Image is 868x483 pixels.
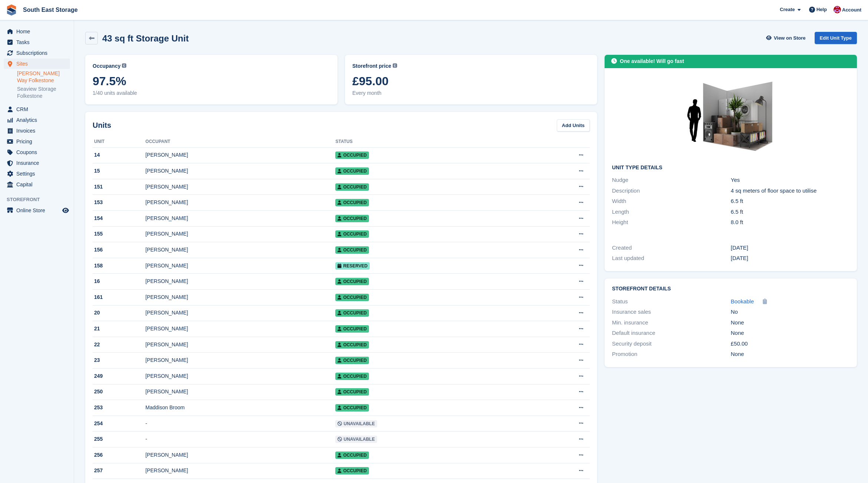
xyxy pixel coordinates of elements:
[4,126,70,136] a: menu
[146,309,336,317] div: [PERSON_NAME]
[612,197,731,206] div: Width
[335,262,370,270] span: Reserved
[612,254,731,263] div: Last updated
[93,74,330,88] span: 97.5%
[335,151,369,159] span: Occupied
[4,147,70,157] a: menu
[731,254,850,263] div: [DATE]
[612,187,731,195] div: Description
[4,115,70,125] a: menu
[146,151,336,159] div: [PERSON_NAME]
[93,451,146,459] div: 256
[4,48,70,58] a: menu
[731,244,850,252] div: [DATE]
[612,340,731,348] div: Security deposit
[146,277,336,285] div: [PERSON_NAME]
[335,388,369,396] span: Occupied
[765,32,809,44] a: View on Store
[612,319,731,327] div: Min. insurance
[93,309,146,317] div: 20
[731,187,850,195] div: 4 sq meters of floor space to utilise
[612,286,849,292] h2: Storefront Details
[93,372,146,380] div: 249
[612,350,731,359] div: Promotion
[335,230,369,238] span: Occupied
[146,183,336,191] div: [PERSON_NAME]
[146,262,336,270] div: [PERSON_NAME]
[146,246,336,254] div: [PERSON_NAME]
[93,167,146,175] div: 15
[731,176,850,184] div: Yes
[146,167,336,175] div: [PERSON_NAME]
[774,34,806,42] span: View on Store
[93,136,146,148] th: Unit
[20,4,81,16] a: South East Storage
[146,372,336,380] div: [PERSON_NAME]
[731,208,850,216] div: 6.5 ft
[557,119,590,131] a: Add Units
[93,89,330,97] span: 1/40 units available
[842,6,861,14] span: Account
[7,196,74,203] span: Storefront
[16,158,61,168] span: Insurance
[335,167,369,175] span: Occupied
[4,169,70,179] a: menu
[61,206,70,215] a: Preview store
[352,62,391,70] span: Storefront price
[731,197,850,206] div: 6.5 ft
[731,340,850,348] div: £50.00
[16,169,61,179] span: Settings
[146,293,336,301] div: [PERSON_NAME]
[93,388,146,396] div: 250
[731,218,850,227] div: 8.0 ft
[16,147,61,157] span: Coupons
[93,214,146,222] div: 154
[93,404,146,412] div: 253
[335,215,369,222] span: Occupied
[335,420,377,427] span: Unavailable
[731,350,850,359] div: None
[93,277,146,285] div: 16
[335,373,369,380] span: Occupied
[17,70,70,84] a: [PERSON_NAME] Way Folkestone
[675,76,786,159] img: 40-sqft-unit.jpg
[731,298,754,304] span: Bookable
[393,63,397,68] img: icon-info-grey-7440780725fd019a000dd9b08b2336e03edf1995a4989e88bcd33f0948082b44.svg
[731,329,850,337] div: None
[780,6,795,13] span: Create
[612,208,731,216] div: Length
[612,176,731,184] div: Nudge
[612,218,731,227] div: Height
[612,244,731,252] div: Created
[817,6,827,13] span: Help
[93,435,146,443] div: 255
[93,120,111,131] h2: Units
[146,416,336,432] td: -
[93,467,146,474] div: 257
[731,297,754,306] a: Bookable
[146,230,336,238] div: [PERSON_NAME]
[146,432,336,447] td: -
[146,199,336,206] div: [PERSON_NAME]
[4,179,70,190] a: menu
[93,151,146,159] div: 14
[612,329,731,337] div: Default insurance
[93,246,146,254] div: 156
[16,136,61,147] span: Pricing
[146,451,336,459] div: [PERSON_NAME]
[146,388,336,396] div: [PERSON_NAME]
[335,467,369,474] span: Occupied
[352,89,590,97] span: Every month
[146,325,336,333] div: [PERSON_NAME]
[4,37,70,47] a: menu
[352,74,590,88] span: £95.00
[146,214,336,222] div: [PERSON_NAME]
[93,325,146,333] div: 21
[93,230,146,238] div: 155
[93,262,146,270] div: 158
[335,452,369,459] span: Occupied
[93,293,146,301] div: 161
[335,357,369,364] span: Occupied
[16,205,61,216] span: Online Store
[146,136,336,148] th: Occupant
